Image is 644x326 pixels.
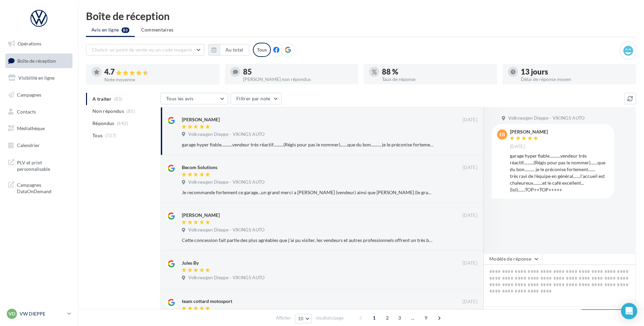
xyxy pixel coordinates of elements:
[17,180,70,195] span: Campagnes DataOnDemand
[220,44,249,56] button: Au total
[188,275,264,281] span: Volkswagen Dieppe - VIKINGS AUTO
[117,121,128,126] span: (642)
[243,68,353,76] div: 85
[4,105,74,119] a: Contacts
[463,165,477,171] span: [DATE]
[208,44,249,56] button: Au total
[8,310,15,317] span: VD
[92,132,103,139] span: Tous
[369,312,380,323] span: 1
[182,298,232,305] div: team cottard motosport
[621,303,637,319] div: Open Intercom Messenger
[17,92,41,98] span: Campagnes
[182,260,199,266] div: Jules By
[4,37,74,51] a: Opérations
[4,121,74,136] a: Médiathèque
[17,158,70,172] span: PLV et print personnalisable
[86,11,636,21] div: Boîte de réception
[92,120,114,127] span: Répondus
[276,315,291,321] span: Afficher
[188,227,264,233] span: Volkswagen Dieppe - VIKINGS AUTO
[86,44,205,56] button: Choisir un point de vente ou un code magasin
[407,312,418,323] span: ...
[5,307,72,320] a: VD VW DIEPPE
[17,58,56,63] span: Boîte de réception
[295,314,312,323] button: 10
[182,189,433,196] div: Je recommande fortement ce garage...un grand merci a [PERSON_NAME] (vendeur) ainsi que [PERSON_NA...
[4,88,74,102] a: Campagnes
[521,68,630,76] div: 13 jours
[127,108,135,114] span: (85)
[17,125,45,131] span: Médiathèque
[92,47,192,53] span: Choisir un point de vente ou un code magasin
[4,54,74,68] a: Boîte de réception
[382,77,492,82] div: Taux de réponse
[510,144,525,150] span: [DATE]
[510,152,609,193] div: garage hyper fiable...........vendeur très réactif..........(Régis pour pas le nommer).......que ...
[463,117,477,123] span: [DATE]
[394,312,405,323] span: 3
[421,312,431,323] span: 9
[182,212,220,219] div: [PERSON_NAME]
[316,315,344,321] span: résultats/page
[499,131,505,138] span: EB
[4,138,74,152] a: Calendrier
[182,141,433,148] div: garage hyper fiable...........vendeur très réactif..........(Régis pour pas le nommer).......que ...
[521,77,630,82] div: Délai de réponse moyen
[243,77,353,82] div: [PERSON_NAME] non répondus
[484,253,542,265] button: Modèle de réponse
[188,131,264,138] span: Volkswagen Dieppe - VIKINGS AUTO
[166,96,194,101] span: Tous les avis
[231,93,282,104] button: Filtrer par note
[18,41,41,46] span: Opérations
[188,179,264,185] span: Volkswagen Dieppe - VIKINGS AUTO
[182,237,433,244] div: Cette concession fait partie des plus agréables que j'ai pu visiter, les vendeurs et autres profe...
[4,178,74,198] a: Campagnes DataOnDemand
[4,71,74,85] a: Visibilité en ligne
[463,260,477,266] span: [DATE]
[104,68,214,76] div: 4.7
[382,68,492,76] div: 88 %
[17,108,36,114] span: Contacts
[141,27,174,33] span: Commentaires
[20,310,65,317] p: VW DIEPPE
[182,116,220,123] div: [PERSON_NAME]
[508,115,584,121] span: Volkswagen Dieppe - VIKINGS AUTO
[182,164,217,171] div: Becom Solutions
[382,312,393,323] span: 2
[92,108,124,115] span: Non répondus
[510,129,548,134] div: [PERSON_NAME]
[253,43,271,57] div: Tous
[105,133,117,138] span: (727)
[4,155,74,175] a: PLV et print personnalisable
[18,75,55,81] span: Visibilité en ligne
[160,93,228,104] button: Tous les avis
[104,77,214,82] div: Note moyenne
[298,316,304,321] span: 10
[463,299,477,305] span: [DATE]
[17,142,40,148] span: Calendrier
[463,212,477,219] span: [DATE]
